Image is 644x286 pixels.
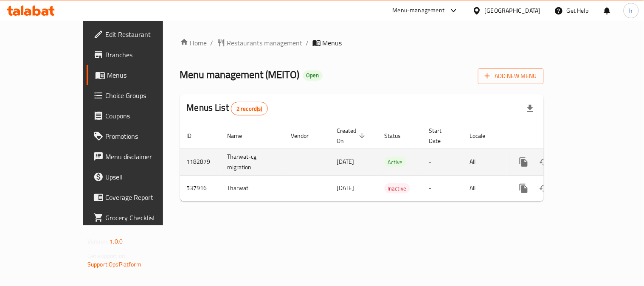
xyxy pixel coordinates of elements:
button: Add New Menu [478,68,544,84]
span: [DATE] [337,182,354,193]
td: 1182879 [180,149,221,175]
span: Start Date [429,126,453,146]
td: - [422,175,463,201]
span: Open [303,72,323,79]
span: Locale [470,131,497,141]
div: [GEOGRAPHIC_DATA] [485,6,541,15]
a: Edit Restaurant [87,24,191,45]
span: Coverage Report [105,192,184,202]
div: Open [303,70,323,81]
span: [DATE] [337,156,354,167]
td: All [463,175,507,201]
button: Change Status [534,152,554,172]
button: Change Status [534,178,554,199]
a: Coverage Report [87,187,191,207]
span: Edit Restaurant [105,29,184,39]
a: Coupons [87,106,191,126]
button: more [514,152,534,172]
button: more [514,178,534,199]
span: Restaurants management [227,38,303,48]
a: Branches [87,45,191,65]
span: h [630,6,633,15]
li: / [211,38,214,48]
span: Add New Menu [485,71,537,81]
h2: Menus List [187,101,268,115]
span: Vendor [291,131,320,141]
table: enhanced table [180,123,602,202]
td: 537916 [180,175,221,201]
td: - [422,149,463,175]
a: Restaurants management [217,38,303,48]
a: Menu disclaimer [87,146,191,167]
a: Grocery Checklist [87,207,191,228]
span: Menu disclaimer [105,151,184,162]
li: / [306,38,309,48]
td: Tharwat [221,175,284,201]
span: Name [228,131,253,141]
a: Promotions [87,126,191,146]
div: Export file [520,98,540,119]
a: Support.OpsPlatform [87,259,141,270]
span: Menus [323,38,342,48]
a: Choice Groups [87,85,191,106]
span: 1.0.0 [110,236,123,247]
span: Menu management ( MEITO ) [180,65,300,84]
span: Branches [105,50,184,60]
span: Inactive [385,184,410,193]
th: Actions [507,123,602,149]
div: Total records count [231,102,268,115]
nav: breadcrumb [180,38,544,48]
span: Active [385,157,406,167]
a: Home [180,38,207,48]
span: Status [385,131,412,141]
span: ID [187,131,203,141]
span: Get support on: [87,250,127,261]
span: Version: [87,236,108,247]
span: Coupons [105,111,184,121]
span: Menus [107,70,184,80]
span: Grocery Checklist [105,213,184,223]
td: Tharwat-cg migration [221,149,284,175]
span: 2 record(s) [231,105,267,113]
a: Menus [87,65,191,85]
a: Upsell [87,167,191,187]
span: Choice Groups [105,90,184,101]
div: Menu-management [393,6,445,16]
td: All [463,149,507,175]
span: Created On [337,126,368,146]
span: Promotions [105,131,184,141]
span: Upsell [105,172,184,182]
